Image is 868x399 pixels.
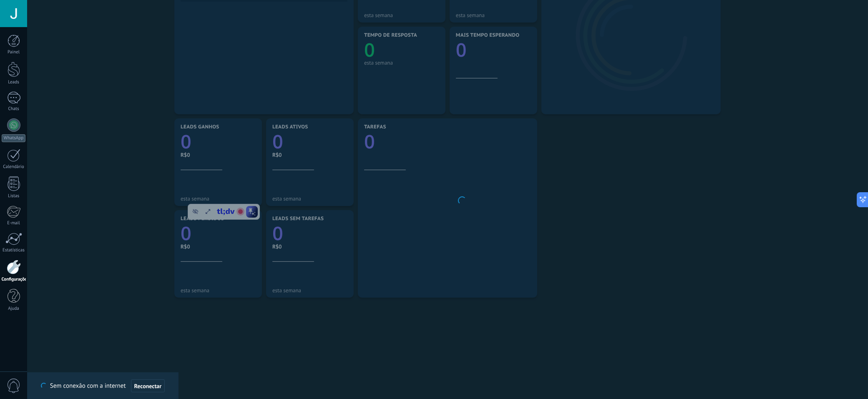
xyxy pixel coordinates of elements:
[2,164,26,170] div: Calendário
[2,106,26,112] div: Chats
[2,248,26,253] div: Estatísticas
[2,50,26,55] div: Painel
[2,306,26,311] div: Ajuda
[2,193,26,199] div: Listas
[2,134,25,142] div: WhatsApp
[2,277,26,282] div: Configurações
[2,80,26,85] div: Leads
[134,383,162,389] span: Reconectar
[2,221,26,226] div: E-mail
[131,379,165,393] button: Reconectar
[41,379,165,393] div: Sem conexão com a internet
